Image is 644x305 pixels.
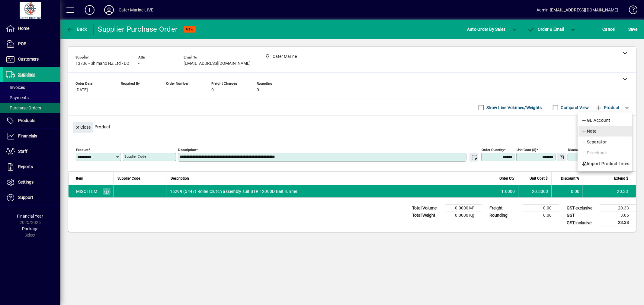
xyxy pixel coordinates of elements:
span: Separator [582,138,607,146]
button: Separator [578,137,632,147]
button: Pricebook [578,147,632,158]
span: GL Account [582,117,610,124]
button: GL Account [578,115,632,126]
button: Import Product Lines [578,158,632,169]
span: Pricebook [582,149,607,156]
span: Note [582,127,597,135]
button: Note [578,126,632,137]
span: Import Product Lines [582,160,630,167]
